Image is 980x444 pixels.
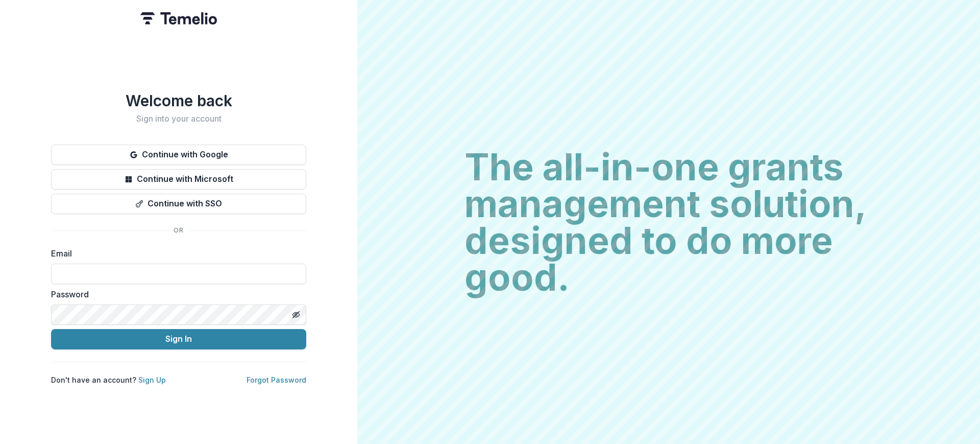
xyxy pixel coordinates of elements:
button: Continue with Google [51,145,306,165]
a: Sign Up [138,376,166,384]
label: Email [51,247,300,260]
img: Temelio [140,12,217,25]
label: Password [51,288,300,300]
button: Continue with Microsoft [51,169,306,190]
h1: Welcome back [51,91,306,110]
a: Forgot Password [247,376,306,384]
button: Toggle password visibility [288,307,304,323]
h2: Sign into your account [51,114,306,124]
button: Sign In [51,329,306,349]
button: Continue with SSO [51,194,306,214]
p: Don't have an account? [51,375,166,385]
